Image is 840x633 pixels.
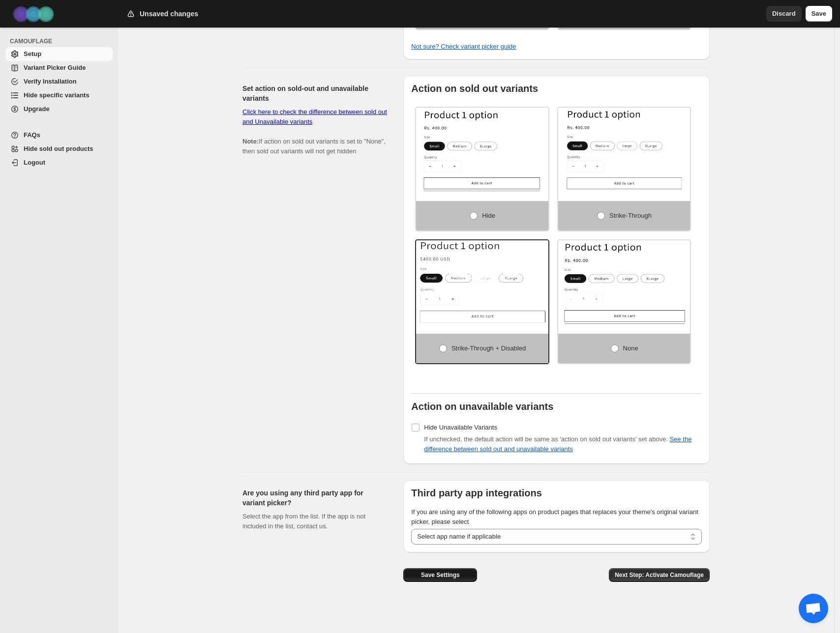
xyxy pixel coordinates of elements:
[411,43,516,50] a: Not sure? Check variant picker guide
[411,83,538,94] b: Action on sold out variants
[421,571,460,579] span: Save Settings
[772,9,796,19] span: Discard
[411,488,542,498] b: Third party app integrations
[416,240,548,324] img: Strike-through + Disabled
[416,108,548,191] img: Hide
[24,50,41,58] span: Setup
[609,212,652,219] span: Strike-through
[806,6,832,22] button: Save
[6,128,113,142] a: FAQs
[6,47,113,61] a: Setup
[411,401,553,412] b: Action on unavailable variants
[623,345,638,352] span: None
[766,6,802,22] button: Discard
[242,84,388,103] h2: Set action on sold-out and unavailable variants
[242,513,365,530] span: Select the app from the list. If the app is not included in the list, contact us.
[6,102,113,116] a: Upgrade
[24,145,93,152] span: Hide sold out products
[6,156,113,170] a: Logout
[6,61,113,75] a: Variant Picker Guide
[558,108,690,191] img: Strike-through
[424,424,497,431] span: Hide Unavailable Variants
[24,78,77,85] span: Verify Installation
[24,105,50,113] span: Upgrade
[411,508,698,525] span: If you are using any of the following apps on product pages that replaces your theme's original v...
[24,91,90,99] span: Hide specific variants
[242,488,388,508] h2: Are you using any third party app for variant picker?
[6,142,113,156] a: Hide sold out products
[424,435,691,453] span: If unchecked, the default action will be same as 'action on sold out variants' set above.
[451,345,526,352] span: Strike-through + Disabled
[403,568,477,582] button: Save Settings
[242,138,259,145] b: Note:
[615,571,704,579] span: Next Step: Activate Camouflage
[799,594,828,623] div: Open chat
[140,9,198,19] h2: Unsaved changes
[242,108,387,125] a: Click here to check the difference between sold out and Unavailable variants
[24,131,40,139] span: FAQs
[482,212,495,219] span: Hide
[10,37,113,45] span: CAMOUFLAGE
[24,64,86,71] span: Variant Picker Guide
[6,75,113,88] a: Verify Installation
[24,159,45,166] span: Logout
[811,9,826,19] span: Save
[242,108,387,155] span: If action on sold out variants is set to "None", then sold out variants will not get hidden
[558,240,690,324] img: None
[6,88,113,102] a: Hide specific variants
[609,568,710,582] button: Next Step: Activate Camouflage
